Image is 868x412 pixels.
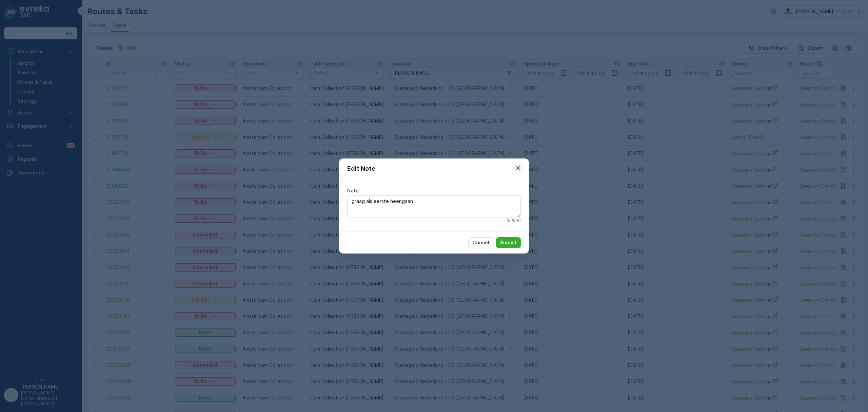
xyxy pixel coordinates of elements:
label: Note [347,188,359,193]
textarea: graag als eerste heengaan [347,195,521,218]
button: Cancel [468,237,493,248]
p: Submit [500,239,517,246]
button: Submit [496,237,521,248]
p: 25 / 500 [507,218,521,223]
p: Edit Note [347,164,375,173]
p: Cancel [472,239,489,246]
